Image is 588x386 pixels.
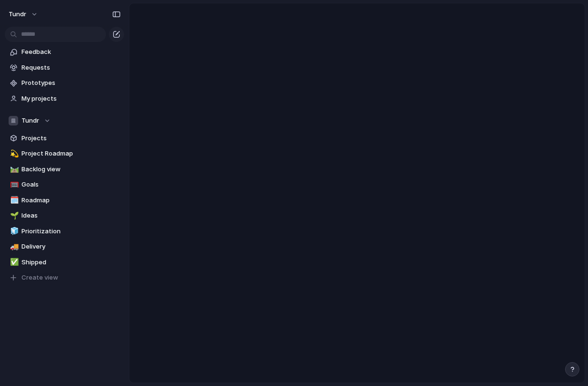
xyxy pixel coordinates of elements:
[5,146,124,161] a: 💫Project Roadmap
[5,61,124,75] a: Requests
[9,196,18,205] button: 🗓️
[9,242,18,251] button: 🚚
[21,227,121,236] span: Prioritization
[5,240,124,254] a: 🚚Delivery
[5,209,124,223] a: 🌱Ideas
[9,149,18,158] button: 💫
[10,241,17,252] div: 🚚
[5,255,124,270] a: ✅Shipped
[5,45,124,59] a: Feedback
[5,162,124,177] a: 🛤️Backlog view
[21,211,121,220] span: Ideas
[5,92,124,106] a: My projects
[10,195,17,206] div: 🗓️
[21,258,121,267] span: Shipped
[21,149,121,158] span: Project Roadmap
[5,76,124,90] a: Prototypes
[9,180,18,189] button: 🥅
[21,273,58,282] span: Create view
[10,257,17,268] div: ✅
[10,164,17,175] div: 🛤️
[9,165,18,174] button: 🛤️
[21,47,121,57] span: Feedback
[9,258,18,267] button: ✅
[5,114,124,128] button: Tundr
[5,131,124,146] a: Projects
[21,78,121,88] span: Prototypes
[10,210,17,221] div: 🌱
[9,227,18,236] button: 🧊
[10,226,17,237] div: 🧊
[21,94,121,104] span: My projects
[4,7,43,22] button: Tundr
[9,211,18,220] button: 🌱
[21,242,121,251] span: Delivery
[21,180,121,189] span: Goals
[9,10,26,19] span: Tundr
[10,148,17,159] div: 💫
[21,196,121,205] span: Roadmap
[21,134,121,143] span: Projects
[5,177,124,192] a: 🥅Goals
[5,193,124,208] a: 🗓️Roadmap
[5,271,124,285] button: Create view
[5,224,124,239] a: 🧊Prioritization
[21,165,121,174] span: Backlog view
[21,116,39,125] span: Tundr
[10,179,17,190] div: 🥅
[21,63,121,73] span: Requests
